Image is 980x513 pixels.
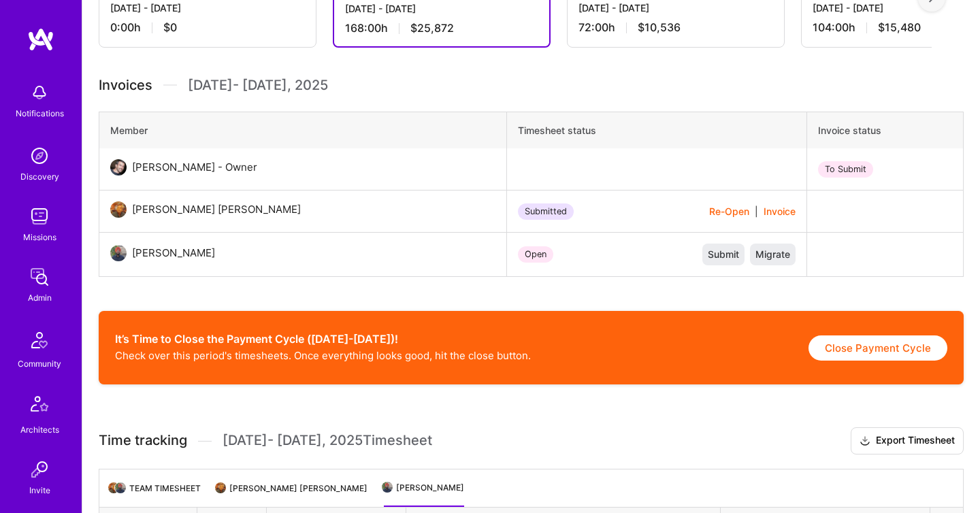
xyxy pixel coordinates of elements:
[518,246,553,263] div: Open
[878,20,921,35] span: $15,480
[217,480,367,507] li: [PERSON_NAME] [PERSON_NAME]
[518,203,574,220] div: Submitted
[110,1,305,15] div: [DATE] - [DATE]
[410,21,454,35] span: $25,872
[381,481,393,493] img: Team Architect
[188,75,328,95] span: [DATE] - [DATE] , 2025
[28,291,52,305] div: Admin
[345,21,538,35] div: 168:00 h
[708,248,739,261] span: Submit
[23,324,56,357] img: Community
[750,244,796,265] button: Migrate
[764,204,796,218] button: Invoice
[214,482,227,494] img: Team Architect
[223,432,432,449] span: [DATE] - [DATE] , 2025 Timesheet
[132,245,215,261] div: [PERSON_NAME]
[709,204,796,218] div: |
[807,112,964,149] th: Invoice status
[115,348,531,363] p: Check over this period's timesheets. Once everything looks good, hit the close button.
[709,204,749,218] button: Re-Open
[808,335,947,361] button: Close Payment Cycle
[99,112,507,149] th: Member
[20,423,59,437] div: Architects
[99,432,187,449] span: Time tracking
[507,112,807,149] th: Timesheet status
[115,333,531,346] h2: It’s Time to Close the Payment Cycle ([DATE]-[DATE])!
[110,201,127,218] img: User Avatar
[702,244,745,265] button: Submit
[638,20,681,35] span: $10,536
[384,480,464,507] li: [PERSON_NAME]
[110,245,127,261] img: User Avatar
[23,390,56,423] img: Architects
[99,75,152,95] span: Invoices
[20,169,59,184] div: Discovery
[163,75,177,95] img: Divider
[578,20,773,35] div: 72:00 h
[26,79,53,106] img: bell
[132,159,257,176] div: [PERSON_NAME] - Owner
[27,27,54,52] img: logo
[26,456,53,483] img: Invite
[110,480,201,507] li: Team timesheet
[345,1,538,16] div: [DATE] - [DATE]
[23,230,56,244] div: Missions
[29,483,50,497] div: Invite
[110,159,127,176] img: User Avatar
[755,248,790,261] span: Migrate
[26,203,53,230] img: teamwork
[163,20,177,35] span: $0
[132,201,301,218] div: [PERSON_NAME] [PERSON_NAME]
[818,161,873,178] div: To Submit
[860,434,870,448] i: icon Download
[108,482,120,494] img: Team Architect
[851,427,964,454] button: Export Timesheet
[26,142,53,169] img: discovery
[16,106,64,120] div: Notifications
[26,263,53,291] img: admin teamwork
[110,20,305,35] div: 0:00 h
[578,1,773,15] div: [DATE] - [DATE]
[114,482,127,494] img: Team Architect
[18,357,61,371] div: Community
